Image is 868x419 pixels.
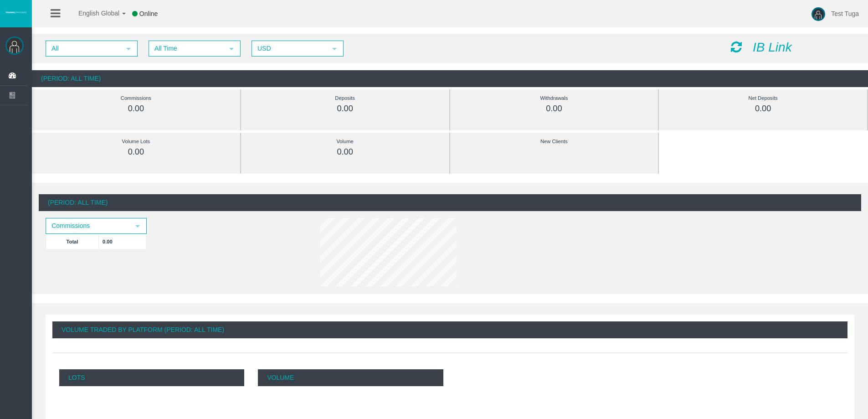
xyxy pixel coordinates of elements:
[52,136,220,147] div: Volume Lots
[52,103,220,114] div: 0.00
[46,41,120,56] span: All
[125,45,132,52] span: select
[59,369,244,386] p: Lots
[262,136,429,147] div: Volume
[753,40,792,54] i: IB Link
[831,10,859,17] span: Test Tuga
[262,103,429,114] div: 0.00
[812,7,825,21] img: user-image
[471,103,638,114] div: 0.00
[228,45,235,52] span: select
[5,10,27,14] img: logo.svg
[99,234,146,249] td: 0.00
[139,10,158,17] span: Online
[471,93,638,103] div: Withdrawals
[67,10,119,17] span: English Global
[679,93,847,103] div: Net Deposits
[252,41,326,56] span: USD
[149,41,223,56] span: All Time
[52,147,220,157] div: 0.00
[32,70,868,87] div: (Period: All Time)
[46,219,129,233] span: Commissions
[134,222,141,230] span: select
[331,45,338,52] span: select
[679,103,847,114] div: 0.00
[52,321,847,338] div: Volume Traded By Platform (Period: All Time)
[471,136,638,147] div: New Clients
[262,147,429,157] div: 0.00
[258,369,443,386] p: Volume
[39,194,861,211] div: (Period: All Time)
[52,93,220,103] div: Commissions
[262,93,429,103] div: Deposits
[46,234,99,249] td: Total
[731,41,742,53] i: Reload Dashboard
